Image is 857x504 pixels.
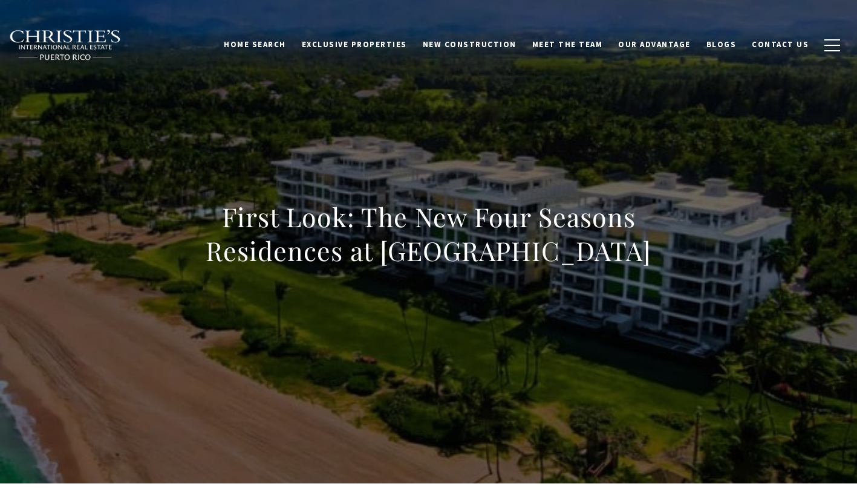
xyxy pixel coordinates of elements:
a: New Construction [415,33,524,56]
span: Contact Us [752,39,809,50]
a: Blogs [699,33,745,56]
span: New Construction [423,39,516,50]
span: Our Advantage [618,39,691,50]
a: Our Advantage [610,33,699,56]
h1: First Look: The New Four Seasons Residences at [GEOGRAPHIC_DATA] [162,200,696,268]
span: Exclusive Properties [302,39,407,50]
img: Christie's International Real Estate black text logo [9,30,122,61]
a: Exclusive Properties [294,33,415,56]
span: Blogs [706,39,737,50]
a: Home Search [216,33,294,56]
a: Meet the Team [524,33,611,56]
